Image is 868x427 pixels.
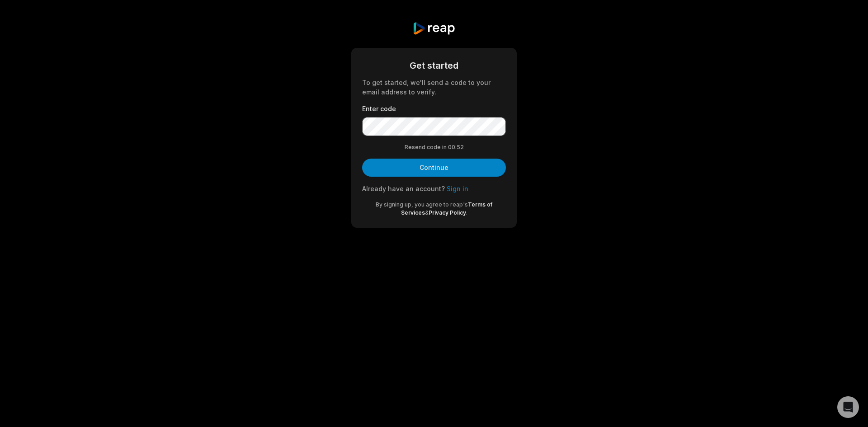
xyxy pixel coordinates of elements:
[837,396,859,418] div: Open Intercom Messenger
[425,209,429,216] span: &
[376,201,468,208] span: By signing up, you agree to reap's
[457,143,464,151] span: 52
[362,104,506,113] label: Enter code
[362,159,506,177] button: Continue
[362,78,506,97] div: To get started, we'll send a code to your email address to verify.
[412,22,455,35] img: reap
[429,209,466,216] a: Privacy Policy
[466,209,467,216] span: .
[362,143,506,151] div: Resend code in 00:
[362,59,506,72] div: Get started
[401,201,493,216] a: Terms of Services
[447,185,468,192] a: Sign in
[362,185,445,192] span: Already have an account?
